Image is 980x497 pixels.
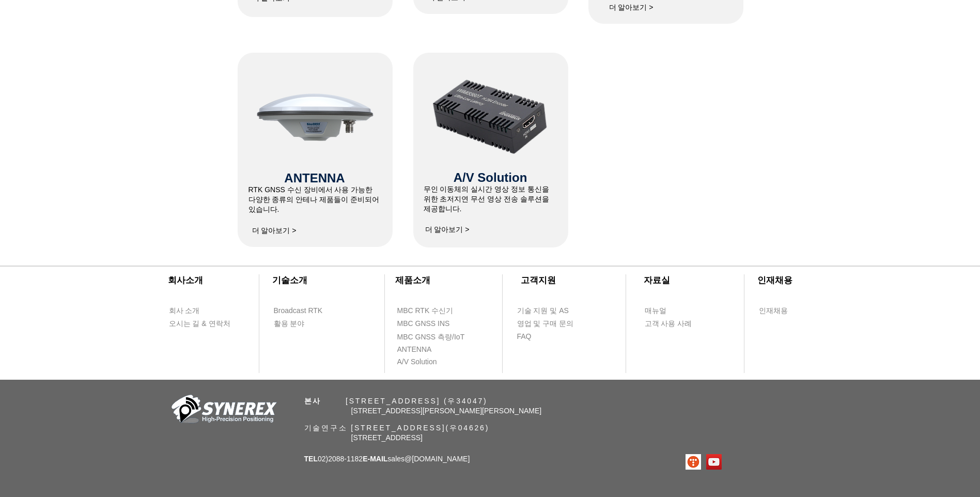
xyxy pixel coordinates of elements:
[397,345,432,355] span: ANTENNA
[284,171,345,185] span: ANTENNA
[789,172,980,497] iframe: Wix Chat
[397,343,456,356] a: ANTENNA
[273,304,333,317] a: Broadcast RTK
[425,225,470,235] span: 더 알아보기 >
[706,454,722,470] img: 유튜브 사회 아이콘
[248,221,300,241] a: 더 알아보기 >
[397,332,465,343] span: MBC GNSS 측량/IoT
[274,306,323,316] span: Broadcast RTK
[304,397,322,405] span: 본사
[363,455,387,463] span: E-MAIL
[168,317,238,330] a: 오시는 길 & 연락처
[517,319,574,329] span: 영업 및 구매 문의
[517,330,576,343] a: FAQ
[397,306,454,316] span: MBC RTK 수신기
[304,455,470,463] span: 02)2088-1182 sales
[517,304,594,317] a: 기술 지원 및 AS
[351,407,542,415] span: [STREET_ADDRESS][PERSON_NAME][PERSON_NAME]
[609,3,654,12] span: 더 알아보기 >
[253,53,377,177] img: at340-1.png
[397,319,450,329] span: MBC GNSS INS
[645,306,666,316] span: 매뉴얼
[272,275,307,285] span: ​기술소개
[454,170,527,184] span: A/V Solution
[644,317,704,330] a: 고객 사용 사례
[430,69,551,164] img: WiMi5560T_5.png
[422,220,473,240] a: 더 알아보기 >
[686,454,701,470] img: 티스토리로고
[644,304,704,317] a: 매뉴얼
[644,275,670,285] span: ​자료실
[252,226,297,236] span: 더 알아보기 >
[169,306,200,316] span: 회사 소개
[397,355,456,368] a: A/V Solution
[424,185,549,213] span: ​무인 이동체의 실시간 영상 정보 통신을 위한 초저지연 무선 영상 전송 솔루션을 제공합니다.
[517,306,569,316] span: 기술 지원 및 AS
[397,317,461,330] a: MBC GNSS INS
[397,331,487,344] a: MBC GNSS 측량/IoT
[645,319,692,329] span: 고객 사용 사례
[274,319,305,329] span: 활용 분야
[168,304,228,317] a: 회사 소개
[169,319,230,329] span: 오시는 길 & 연락처
[521,275,556,285] span: ​고객지원
[166,394,279,427] img: 회사_로고-removebg-preview.png
[758,304,807,317] a: 인재채용
[397,304,474,317] a: MBC RTK 수신기
[397,357,437,367] span: A/V Solution
[395,275,430,285] span: ​제품소개
[304,397,488,405] span: ​ [STREET_ADDRESS] (우34047)
[351,433,423,442] span: [STREET_ADDRESS]
[168,275,203,285] span: ​회사소개
[757,275,792,285] span: ​인재채용
[304,455,318,463] span: TEL
[686,454,722,470] ul: SNS 모음
[273,317,333,330] a: 활용 분야
[517,332,532,342] span: FAQ
[405,455,470,463] a: @[DOMAIN_NAME]
[759,306,788,316] span: 인재채용
[248,185,380,213] span: RTK GNSS 수신 장비에서 사용 가능한 다양한 종류의 안테나 제품들이 준비되어 있습니다.
[304,424,490,432] span: 기술연구소 [STREET_ADDRESS](우04626)
[517,317,576,330] a: 영업 및 구매 문의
